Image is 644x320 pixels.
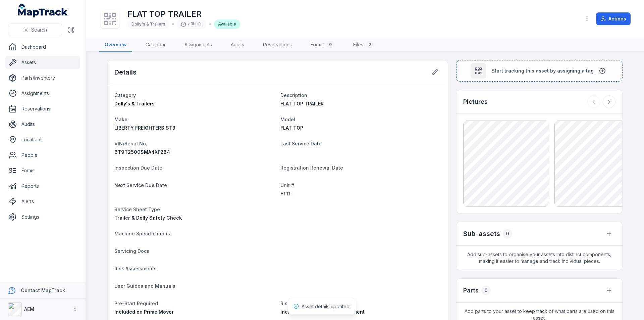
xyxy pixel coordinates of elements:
h2: Details [114,67,137,77]
a: People [5,148,80,162]
a: Alerts [5,195,80,208]
a: Assignments [179,38,217,52]
span: Pre-Start Required [114,301,158,306]
div: 0 [481,286,491,295]
strong: AEM [24,306,34,312]
a: Reservations [258,38,297,52]
span: VIN/Serial No. [114,141,147,146]
span: Asset details updated! [302,304,351,309]
span: Registration Renewal Date [280,165,343,171]
span: FLAT TOP [280,125,303,131]
span: Risk Assessments [114,266,157,271]
a: Reservations [5,102,80,116]
h2: Sub-assets [463,229,500,238]
span: Included on Truck Risk Assessment [280,309,365,315]
h3: Parts [463,286,479,295]
button: Start tracking this asset by assigning a tag [456,60,623,82]
span: Servicing Docs [114,248,149,254]
a: MapTrack [18,4,68,17]
a: Files2 [348,38,379,52]
span: Next Service Due Date [114,182,167,188]
span: Risk Assessment needed? [280,301,342,306]
span: Start tracking this asset by assigning a tag [491,67,594,74]
a: Assets [5,56,80,69]
a: Locations [5,133,80,146]
span: 6T9T2500SMA4XF284 [114,149,170,155]
a: Parts/Inventory [5,71,80,85]
div: 0 [503,229,512,238]
span: Add sub-assets to organise your assets into distinct components, making it easier to manage and t... [457,246,622,270]
span: Service Sheet Type [114,207,160,212]
span: Model [280,117,295,122]
div: 0 [326,41,334,49]
button: Actions [596,12,631,25]
span: LIBERTY FREIGHTERS ST3 [114,125,175,131]
span: Last Service Date [280,141,322,146]
span: User Guides and Manuals [114,283,175,289]
span: Inspection Due Date [114,165,162,171]
a: Calendar [140,38,171,52]
a: Assignments [5,87,80,100]
span: Machine Specifications [114,231,170,236]
span: Description [280,92,307,98]
div: a0bafe [177,19,207,29]
span: Search [31,27,47,33]
span: Category [114,92,136,98]
span: Dolly's & Trailers [114,101,155,106]
a: Overview [99,38,132,52]
a: Audits [225,38,250,52]
span: FLAT TOP TRAILER [280,101,324,106]
strong: Contact MapTrack [21,287,65,293]
span: Unit # [280,182,294,188]
a: Audits [5,118,80,131]
h1: FLAT TOP TRAILER [127,9,240,19]
span: Make [114,117,127,122]
button: Search [8,24,62,36]
a: Reports [5,179,80,193]
span: FT11 [280,191,290,196]
a: Forms0 [305,38,340,52]
div: 2 [366,41,374,49]
span: Included on Prime Mover [114,309,174,315]
a: Forms [5,164,80,177]
span: Dolly's & Trailers [131,21,165,27]
h3: Pictures [463,97,488,106]
a: Settings [5,210,80,224]
span: Trailer & Dolly Safety Check [114,215,182,221]
a: Dashboard [5,40,80,54]
div: Available [214,19,240,29]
